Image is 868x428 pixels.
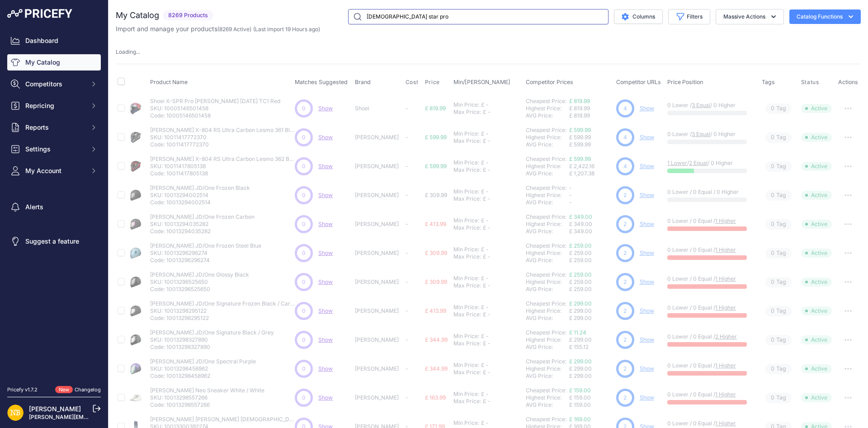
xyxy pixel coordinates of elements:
[765,219,792,230] span: Tag
[481,188,484,195] div: £
[481,217,484,224] div: £
[318,365,333,372] a: Show
[302,133,306,141] span: 0
[150,242,261,249] p: [PERSON_NAME] JD/One Frozen Steel Blue
[7,199,101,215] a: Alerts
[569,315,613,322] div: £ 299.00
[689,160,708,166] a: 2 Equal
[425,79,442,86] button: Price
[801,133,832,142] span: Active
[640,307,654,314] a: Show
[484,333,489,340] div: -
[453,304,479,311] div: Min Price:
[526,358,566,365] a: Cheapest Price:
[614,9,663,24] button: Columns
[483,195,486,202] div: £
[801,249,832,258] span: Active
[765,161,792,172] span: Tag
[150,249,261,257] p: SKU: 10013296296274
[302,191,306,199] span: 0
[616,79,661,85] span: Competitor URLs
[453,159,479,166] div: Min Price:
[801,79,819,86] span: Status
[318,307,333,314] a: Show
[526,242,566,249] a: Cheapest Price:
[569,286,613,293] div: £ 259.00
[150,112,280,119] p: Code: 10005146501458
[526,300,566,307] a: Cheapest Price:
[765,306,792,316] span: Tag
[771,104,774,113] span: 0
[692,102,710,108] a: 3 Equal
[569,249,592,256] span: £ 259.00
[715,246,736,253] a: 1 Higher
[667,246,752,254] p: 0 Lower / 0 Equal /
[483,224,486,231] div: £
[667,160,752,167] p: / / 0 Higher
[667,160,687,166] a: 1 Lower
[29,405,81,413] a: [PERSON_NAME]
[481,101,484,108] div: £
[667,79,703,85] span: Price Position
[526,228,569,235] div: AVG Price:
[526,221,569,228] div: Highest Price:
[318,221,333,227] a: Show
[318,278,333,285] span: Show
[406,192,408,198] span: -
[715,275,736,282] a: 1 Higher
[483,108,486,116] div: £
[302,220,306,228] span: 0
[640,163,654,169] a: Show
[771,133,774,142] span: 0
[526,271,566,278] a: Cheapest Price:
[765,132,792,143] span: Tag
[7,33,101,375] nav: Sidebar
[453,79,510,85] span: Min/[PERSON_NAME]
[667,333,752,340] p: 0 Lower / 0 Equal /
[771,278,774,287] span: 0
[569,105,590,112] span: £ 819.99
[318,336,333,343] span: Show
[150,300,295,307] p: [PERSON_NAME] JD/One Signature Frozen Black / Carbon
[801,220,832,229] span: Active
[150,134,295,141] p: SKU: 10011417772370
[355,163,402,170] p: [PERSON_NAME]
[526,134,569,141] div: Highest Price:
[453,253,481,260] div: Max Price:
[425,105,446,112] span: £ 819.99
[318,105,333,112] a: Show
[150,163,295,170] p: SKU: 10011417805138
[526,307,569,315] div: Highest Price:
[484,275,489,282] div: -
[355,221,402,228] p: [PERSON_NAME]
[355,278,402,286] p: [PERSON_NAME]
[623,162,627,170] span: 4
[623,307,627,315] span: 2
[526,213,566,220] a: Cheapest Price:
[486,195,491,202] div: -
[526,192,569,199] div: Highest Price:
[116,9,159,22] h2: My Catalog
[150,192,250,199] p: SKU: 10013294002514
[526,315,569,322] div: AVG Price:
[640,134,654,141] a: Show
[29,414,168,420] a: [PERSON_NAME][EMAIL_ADDRESS][DOMAIN_NAME]
[486,282,491,289] div: -
[526,163,569,170] div: Highest Price:
[163,10,213,21] span: 8269 Products
[569,134,591,141] span: £ 599.99
[453,311,481,318] div: Max Price:
[526,127,566,133] a: Cheapest Price:
[765,277,792,287] span: Tag
[667,102,752,109] p: 0 Lower / / 0 Higher
[484,159,489,166] div: -
[486,108,491,116] div: -
[406,221,408,227] span: -
[25,123,85,132] span: Reports
[486,166,491,174] div: -
[715,362,736,369] a: 1 Higher
[667,275,752,282] p: 0 Lower / 0 Equal /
